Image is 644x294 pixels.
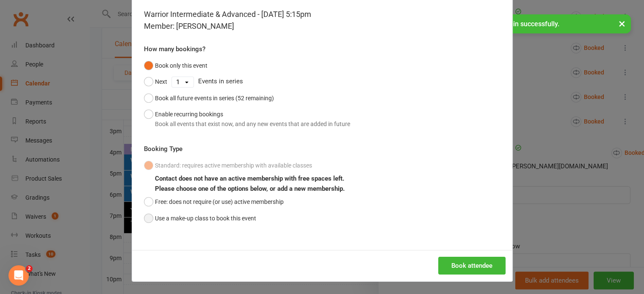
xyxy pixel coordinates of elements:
span: 2 [26,265,33,272]
label: How many bookings? [144,44,205,54]
button: Next [144,74,167,90]
div: Book all events that exist now, and any new events that are added in future [155,119,350,129]
iframe: Intercom live chat [8,265,29,286]
button: Book only this event [144,58,207,74]
b: Contact does not have an active membership with free spaces left. [155,175,344,182]
button: Book all future events in series (52 remaining) [144,90,274,106]
div: Warrior Intermediate & Advanced - [DATE] 5:15pm Member: [PERSON_NAME] [144,8,500,32]
button: Free: does not require (or use) active membership [144,194,284,210]
button: Book attendee [438,257,506,275]
button: Use a make-up class to book this event [144,210,256,226]
button: Enable recurring bookingsBook all events that exist now, and any new events that are added in future [144,106,350,132]
div: Events in series [144,74,500,90]
label: Booking Type [144,144,182,154]
div: Book all future events in series (52 remaining) [155,93,274,103]
b: Please choose one of the options below, or add a new membership. [155,185,345,192]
